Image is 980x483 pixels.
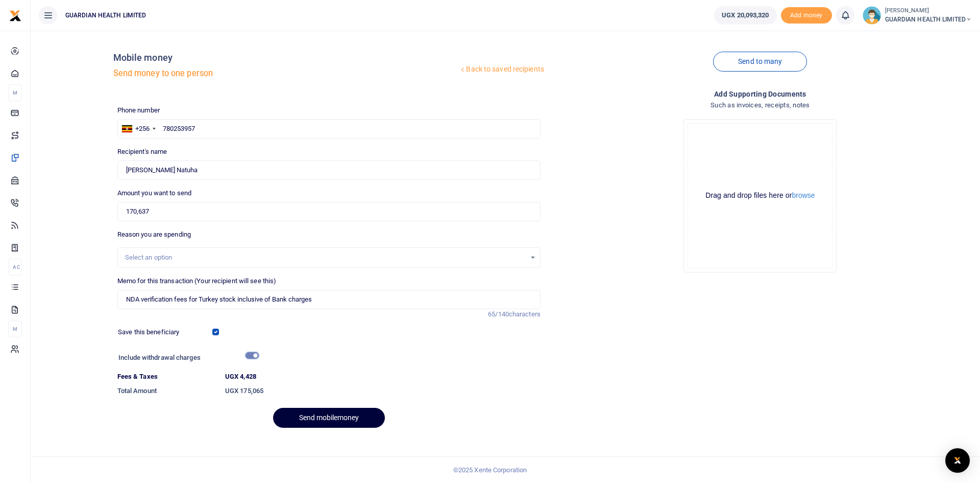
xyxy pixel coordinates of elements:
[722,10,769,20] span: UGX 20,093,320
[885,15,972,24] span: GUARDIAN HEALTH LIMITED
[792,192,815,199] button: browse
[117,105,160,116] label: Phone number
[118,327,179,337] label: Save this beneficiary
[113,52,459,63] h4: Mobile money
[117,160,541,180] input: Loading name...
[8,320,22,337] li: M
[125,252,526,263] div: Select an option
[61,11,150,20] span: GUARDIAN HEALTH LIMITED
[863,6,881,25] img: profile-user
[117,387,217,395] h6: Total Amount
[117,202,541,221] input: UGX
[549,100,972,111] h4: Such as invoices, receipts, notes
[117,290,541,309] input: Enter extra information
[8,84,22,101] li: M
[863,6,972,25] a: profile-user [PERSON_NAME] GUARDIAN HEALTH LIMITED
[117,147,167,157] label: Recipient's name
[710,6,780,25] li: Wallet ballance
[781,11,832,18] a: Add money
[688,191,832,200] div: Drag and drop files here or
[113,372,221,382] dt: Fees & Taxes
[8,259,22,275] li: Ac
[117,276,277,286] label: Memo for this transaction (Your recipient will see this)
[273,408,385,428] button: Send mobilemoney
[118,120,159,138] div: Uganda: +256
[117,188,191,198] label: Amount you want to send
[225,372,256,382] label: UGX 4,428
[225,387,541,395] h6: UGX 175,065
[781,7,832,24] span: Add money
[117,119,541,139] input: Enter phone number
[714,6,776,25] a: UGX 20,093,320
[683,119,837,272] div: File Uploader
[117,229,191,240] label: Reason you are spending
[113,68,459,79] h5: Send money to one person
[488,310,509,318] span: 65/140
[118,354,254,362] h6: Include withdrawal charges
[9,11,21,19] a: logo-small logo-large logo-large
[945,448,970,473] div: Open Intercom Messenger
[781,7,832,24] li: Toup your wallet
[885,7,972,15] small: [PERSON_NAME]
[509,310,541,318] span: characters
[9,10,21,22] img: logo-small
[135,124,150,134] div: +256
[713,52,807,72] a: Send to many
[458,60,545,79] a: Back to saved recipients
[549,88,972,100] h4: Add supporting Documents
